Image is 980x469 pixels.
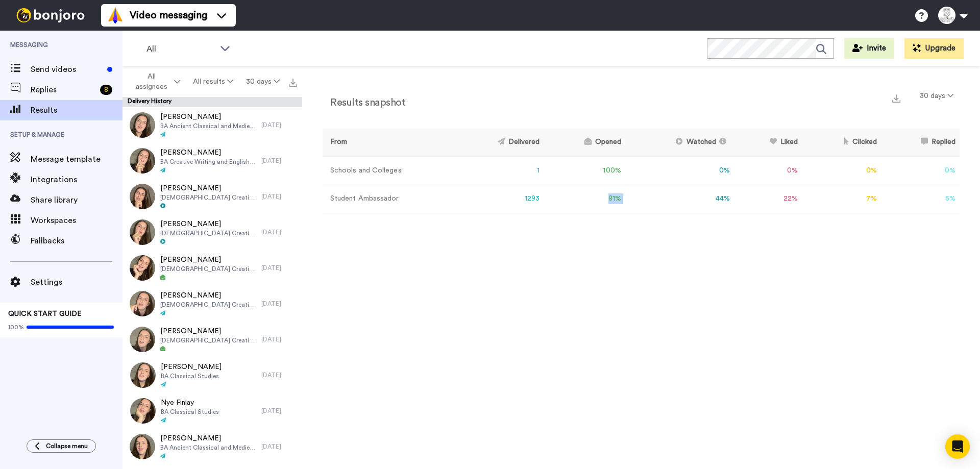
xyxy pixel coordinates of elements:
[8,310,82,317] span: QUICK START GUIDE
[160,112,256,122] span: [PERSON_NAME]
[261,407,297,415] div: [DATE]
[734,185,802,213] td: 22 %
[46,442,88,450] span: Collapse menu
[323,185,454,213] td: Student Ambassador
[323,157,454,185] td: Schools and Colleges
[122,97,302,107] div: Delivery History
[146,43,215,55] span: All
[160,147,256,158] span: [PERSON_NAME]
[160,326,256,336] span: [PERSON_NAME]
[544,129,625,157] th: Opened
[286,74,300,89] button: Export all results that match these filters now.
[130,291,155,316] img: 68a15004-256b-4cf9-abcb-4fc167063e32-thumb.jpg
[160,443,256,452] span: BA Ancient Classical and Medieval Studies
[122,357,302,393] a: [PERSON_NAME]BA Classical Studies[DATE]
[31,153,122,165] span: Message template
[454,185,544,213] td: 1293
[261,192,297,201] div: [DATE]
[31,235,122,247] span: Fallbacks
[130,362,156,388] img: ec310dae-47a0-4b9b-b1b9-4cf1652500b0-thumb.jpg
[160,265,256,273] span: [DEMOGRAPHIC_DATA] Creative Writing
[130,8,207,22] span: Video messaging
[130,219,155,245] img: e5146639-6891-4d91-bb4b-d645261ed3e5-thumb.jpg
[122,214,302,250] a: [PERSON_NAME][DEMOGRAPHIC_DATA] Creative Writing[DATE]
[261,371,297,379] div: [DATE]
[323,129,454,157] th: From
[239,72,286,91] button: 30 days
[131,71,172,92] span: All assignees
[31,276,122,288] span: Settings
[31,104,122,116] span: Results
[261,157,297,165] div: [DATE]
[544,185,625,213] td: 81 %
[27,439,96,453] button: Collapse menu
[844,38,894,59] button: Invite
[914,87,960,105] button: 30 days
[734,157,802,185] td: 0 %
[160,290,256,301] span: [PERSON_NAME]
[130,255,155,281] img: 05f7a055-4b93-4779-aed3-acd6fd8cbec1-thumb.jpg
[323,97,405,108] h2: Results snapshot
[122,286,302,322] a: [PERSON_NAME][DEMOGRAPHIC_DATA] Creative Writing[DATE]
[122,250,302,286] a: [PERSON_NAME][DEMOGRAPHIC_DATA] Creative Writing[DATE]
[122,107,302,143] a: [PERSON_NAME]BA Ancient Classical and Medieval Studies[DATE]
[130,398,156,424] img: 59088ffa-7a7f-41ad-ae46-5a3f24264e4e-thumb.jpg
[289,79,297,87] img: export.svg
[160,122,256,130] span: BA Ancient Classical and Medieval Studies
[161,408,219,416] span: BA Classical Studies
[889,90,903,105] button: Export a summary of each team member’s results that match this filter now.
[625,157,734,185] td: 0 %
[261,300,297,308] div: [DATE]
[12,8,89,22] img: bj-logo-header-white.svg
[904,38,964,59] button: Upgrade
[160,255,256,265] span: [PERSON_NAME]
[122,393,302,429] a: Nye FinlayBA Classical Studies[DATE]
[130,112,155,138] img: a6f8b74c-ec8d-4fe2-8115-aa09efabf467-thumb.jpg
[8,323,24,331] span: 100%
[161,362,222,372] span: [PERSON_NAME]
[160,301,256,309] span: [DEMOGRAPHIC_DATA] Creative Writing
[802,129,881,157] th: Clicked
[187,72,240,91] button: All results
[802,157,881,185] td: 0 %
[160,433,256,443] span: [PERSON_NAME]
[881,157,960,185] td: 0 %
[31,194,122,206] span: Share library
[122,143,302,179] a: [PERSON_NAME]BA Creative Writing and English Literature[DATE]
[454,129,544,157] th: Delivered
[130,434,155,459] img: fe86893e-ad33-44c4-b318-8597b9bad5bf-thumb.jpg
[31,84,96,96] span: Replies
[625,129,734,157] th: Watched
[160,229,256,237] span: [DEMOGRAPHIC_DATA] Creative Writing
[261,335,297,343] div: [DATE]
[160,219,256,229] span: [PERSON_NAME]
[160,183,256,193] span: [PERSON_NAME]
[125,67,187,96] button: All assignees
[122,179,302,214] a: [PERSON_NAME][DEMOGRAPHIC_DATA] Creative Writing[DATE]
[130,327,155,352] img: c3ff017c-edf8-4ee0-b602-cffb80e65904-thumb.jpg
[130,184,155,209] img: 91ea6c2a-8f99-445d-b7bb-08b9cc384a51-thumb.jpg
[881,185,960,213] td: 5 %
[734,129,802,157] th: Liked
[160,193,256,202] span: [DEMOGRAPHIC_DATA] Creative Writing
[261,264,297,272] div: [DATE]
[107,7,124,23] img: vm-color.svg
[161,398,219,408] span: Nye Finlay
[802,185,881,213] td: 7 %
[160,158,256,166] span: BA Creative Writing and English Literature
[100,85,112,95] div: 8
[31,214,122,227] span: Workspaces
[130,148,155,174] img: 5eccf3c4-42b5-4e06-bb77-db712489b0a9-thumb.jpg
[261,442,297,451] div: [DATE]
[122,429,302,464] a: [PERSON_NAME]BA Ancient Classical and Medieval Studies[DATE]
[261,228,297,236] div: [DATE]
[160,336,256,344] span: [DEMOGRAPHIC_DATA] Creative Writing
[881,129,960,157] th: Replied
[625,185,734,213] td: 44 %
[161,372,222,380] span: BA Classical Studies
[261,121,297,129] div: [DATE]
[31,174,122,186] span: Integrations
[122,322,302,357] a: [PERSON_NAME][DEMOGRAPHIC_DATA] Creative Writing[DATE]
[454,157,544,185] td: 1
